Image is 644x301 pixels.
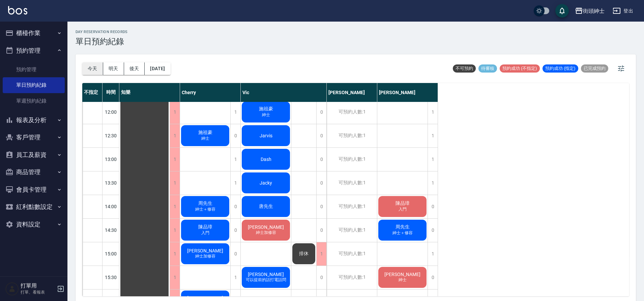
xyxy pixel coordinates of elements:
span: 唐先生 [258,203,274,210]
button: 櫃檯作業 [3,24,65,42]
div: 1 [428,148,438,171]
div: 可預約人數:1 [327,195,377,218]
div: 1 [170,148,180,171]
div: 1 [170,101,180,124]
span: 周先生 [394,224,411,230]
div: 可預約人數:1 [327,219,377,242]
button: 今天 [82,62,103,75]
div: 0 [230,219,240,242]
button: 報表及分析 [3,111,65,129]
div: 12:30 [103,124,119,147]
div: 0 [428,219,438,242]
h2: day Reservation records [76,30,128,34]
div: 1 [230,148,240,171]
div: 1 [428,101,438,124]
span: 入門 [397,207,408,212]
h3: 單日預約紀錄 [76,37,128,46]
span: [PERSON_NAME] [246,272,285,277]
span: [PERSON_NAME] [186,248,225,253]
div: 1 [170,219,180,242]
button: 預約管理 [3,42,65,59]
button: 商品管理 [3,163,65,181]
span: 預約成功 (指定) [543,65,578,72]
button: 街頭紳士 [572,4,607,18]
span: 已完成預約 [581,65,608,72]
div: 0 [316,266,326,289]
div: 0 [316,219,326,242]
div: 可預約人數:1 [327,148,377,171]
div: 0 [428,195,438,218]
span: [PERSON_NAME] [383,272,422,277]
button: 員工及薪資 [3,146,65,164]
span: 入門 [200,230,211,236]
div: 0 [230,195,240,218]
button: save [555,4,569,18]
span: 施祖豪 [258,106,274,112]
div: 0 [316,171,326,195]
img: Person [5,282,19,296]
div: 時間 [103,83,119,102]
div: 13:30 [103,171,119,195]
span: 紳士 [200,136,211,141]
a: 預約管理 [3,62,65,77]
span: Dash [259,157,273,162]
div: 1 [230,101,240,124]
p: 打單、看報表 [21,289,55,295]
div: 1 [170,266,180,289]
div: 1 [428,124,438,147]
div: 15:30 [103,266,119,289]
button: [DATE] [145,62,170,75]
div: [PERSON_NAME] [327,83,377,102]
h5: 打單用 [21,282,55,289]
div: 可預約人數:1 [327,124,377,147]
a: 單日預約紀錄 [3,77,65,93]
div: 1 [230,171,240,195]
span: 紳士＋修容 [391,230,414,236]
div: 14:00 [103,195,119,218]
button: 會員卡管理 [3,181,65,198]
div: 可預約人數:1 [327,266,377,289]
div: 15:00 [103,242,119,266]
div: 可預約人數:1 [327,242,377,266]
div: 1 [170,124,180,147]
div: 13:00 [103,147,119,171]
div: 0 [230,242,240,266]
div: 1 [428,171,438,195]
div: 14:30 [103,218,119,242]
button: 明天 [103,62,124,75]
button: 登出 [610,5,636,17]
div: Cherry [180,83,241,102]
span: 不可預約 [453,65,476,72]
span: Jarvis [258,133,274,138]
div: 1 [428,242,438,266]
span: 紳士＋修容 [194,207,217,212]
div: 0 [316,101,326,124]
div: 1 [170,171,180,195]
span: 紳士加修容 [194,253,217,259]
span: 待審核 [478,65,497,72]
span: Jacky [258,180,273,186]
div: 0 [316,148,326,171]
button: 紅利點數設定 [3,198,65,216]
span: 紳士 [397,277,408,283]
div: 0 [316,195,326,218]
div: [PERSON_NAME] [377,83,438,102]
button: 資料設定 [3,216,65,233]
div: 可預約人數:1 [327,101,377,124]
span: [PERSON_NAME] [186,295,225,301]
span: [PERSON_NAME] [246,224,285,230]
button: 後天 [124,62,145,75]
span: 紳士加修容 [255,230,277,236]
span: 陳品璋 [394,200,411,207]
div: 1 [316,242,326,266]
a: 單週預約紀錄 [3,93,65,109]
span: 紳士 [261,112,271,118]
div: 可預約人數:1 [327,171,377,195]
div: 1 [230,266,240,289]
img: Logo [8,6,27,15]
div: 0 [316,124,326,147]
span: 可以提前的話打電話問 [244,277,288,283]
button: 客戶管理 [3,129,65,146]
div: Vic [241,83,327,102]
div: 知樂 [119,83,180,102]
